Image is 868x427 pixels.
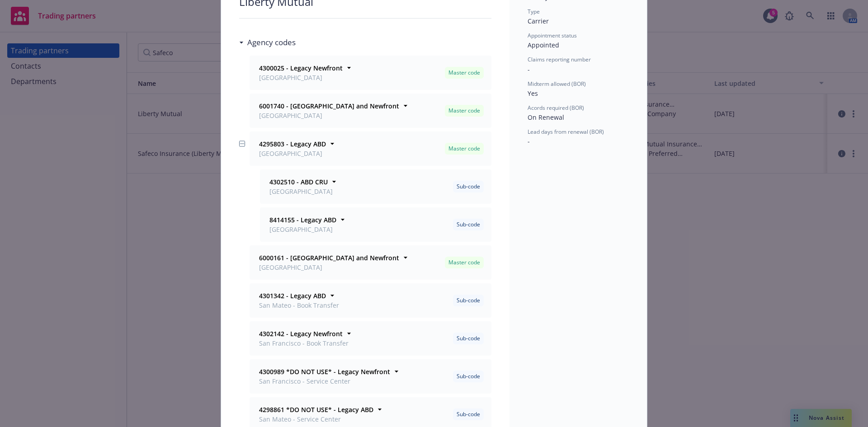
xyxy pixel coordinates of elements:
h3: Agency codes [247,37,296,48]
span: Appointment status [528,32,577,39]
span: Master code [448,107,480,115]
span: San Francisco - Service Center [259,376,390,386]
strong: 4302142 - Legacy Newfront [259,329,343,338]
span: Claims reporting number [528,56,591,63]
span: Midterm allowed (BOR) [528,80,586,88]
span: Master code [448,145,480,153]
span: San Francisco - Book Transfer [259,338,349,348]
span: Type [528,8,540,15]
strong: 4302510 - ABD CRU [269,178,328,186]
strong: 4300989 *DO NOT USE* - Legacy Newfront [259,367,390,376]
span: Master code [448,258,480,267]
span: Sub-code [457,221,480,229]
span: [GEOGRAPHIC_DATA] [259,111,399,120]
strong: 4300025 - Legacy Newfront [259,64,343,72]
strong: 4295803 - Legacy ABD [259,140,326,148]
span: Carrier [528,17,549,25]
span: Acords required (BOR) [528,104,584,112]
span: Lead days from renewal (BOR) [528,128,604,136]
strong: 6001740 - [GEOGRAPHIC_DATA] and Newfront [259,102,399,110]
span: San Mateo - Service Center [259,414,373,424]
span: - [528,65,530,74]
span: [GEOGRAPHIC_DATA] [269,187,333,196]
span: [GEOGRAPHIC_DATA] [259,263,399,272]
span: [GEOGRAPHIC_DATA] [269,225,336,234]
span: Appointed [528,41,559,49]
span: Sub-code [457,334,480,343]
span: Sub-code [457,372,480,380]
span: [GEOGRAPHIC_DATA] [259,73,343,82]
span: Sub-code [457,410,480,418]
span: San Mateo - Book Transfer [259,300,339,310]
span: Sub-code [457,183,480,191]
strong: 8414155 - Legacy ABD [269,216,336,224]
div: Agency codes [239,37,296,48]
span: - [528,137,530,145]
span: [GEOGRAPHIC_DATA] [259,149,326,158]
span: Master code [448,69,480,77]
span: Sub-code [457,296,480,305]
strong: 4301342 - Legacy ABD [259,291,326,300]
strong: 4298861 *DO NOT USE* - Legacy ABD [259,405,373,414]
span: On Renewal [528,113,564,122]
strong: 6000161 - [GEOGRAPHIC_DATA] and Newfront [259,253,399,262]
span: Yes [528,89,538,98]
